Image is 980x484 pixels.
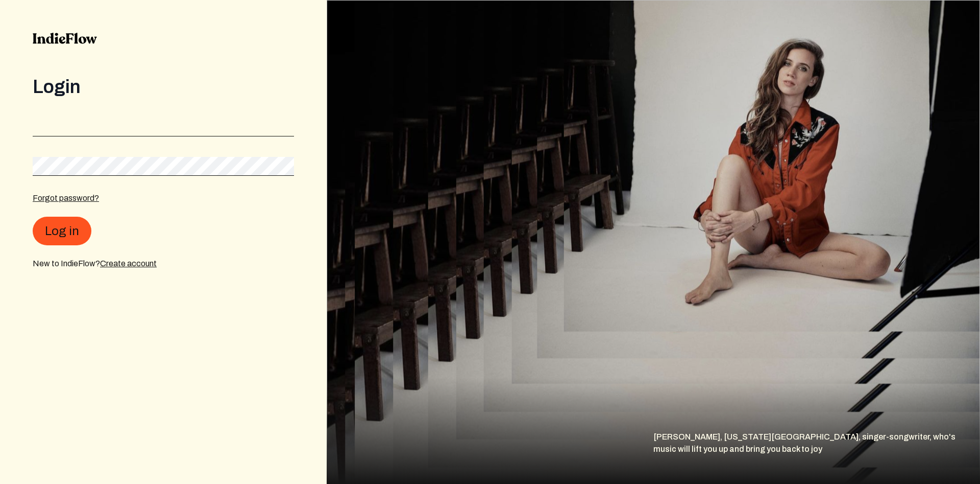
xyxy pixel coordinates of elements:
[653,431,980,484] div: [PERSON_NAME], [US_STATE][GEOGRAPHIC_DATA], singer-songwriter, who's music will lift you up and b...
[33,77,294,97] div: Login
[100,259,157,268] a: Create account
[33,33,97,44] img: indieflow-logo-black.svg
[33,258,294,270] div: New to IndieFlow?
[33,194,99,202] a: Forgot password?
[33,217,91,245] button: Log in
